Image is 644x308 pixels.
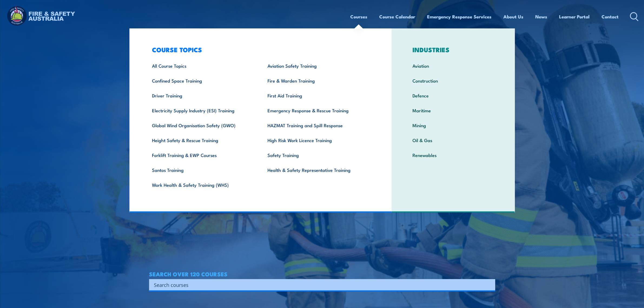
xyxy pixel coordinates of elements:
[602,9,619,24] a: Contact
[404,103,502,118] a: Maritime
[154,281,483,289] input: Search input
[404,46,502,53] h3: INDUSTRIES
[259,58,375,73] a: Aviation Safety Training
[144,118,259,133] a: Global Wind Organisation Safety (GWO)
[535,9,547,24] a: News
[404,58,502,73] a: Aviation
[144,162,259,177] a: Santos Training
[144,177,259,192] a: Work Health & Safety Training (WHS)
[259,133,375,148] a: High Risk Work Licence Training
[350,9,367,24] a: Courses
[259,88,375,103] a: First Aid Training
[404,133,502,148] a: Oil & Gas
[404,148,502,162] a: Renewables
[559,9,590,24] a: Learner Portal
[144,46,375,53] h3: COURSE TOPICS
[144,88,259,103] a: Driver Training
[144,73,259,88] a: Confined Space Training
[259,148,375,162] a: Safety Training
[503,9,523,24] a: About Us
[427,9,491,24] a: Emergency Response Services
[379,9,415,24] a: Course Calendar
[404,118,502,133] a: Mining
[259,162,375,177] a: Health & Safety Representative Training
[404,88,502,103] a: Defence
[144,148,259,162] a: Forklift Training & EWP Courses
[404,73,502,88] a: Construction
[155,281,484,289] form: Search form
[144,103,259,118] a: Electricity Supply Industry (ESI) Training
[149,271,495,277] h4: SEARCH OVER 120 COURSES
[259,73,375,88] a: Fire & Warden Training
[144,133,259,148] a: Height Safety & Rescue Training
[486,281,493,289] button: Search magnifier button
[259,118,375,133] a: HAZMAT Training and Spill Response
[259,103,375,118] a: Emergency Response & Rescue Training
[144,58,259,73] a: All Course Topics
